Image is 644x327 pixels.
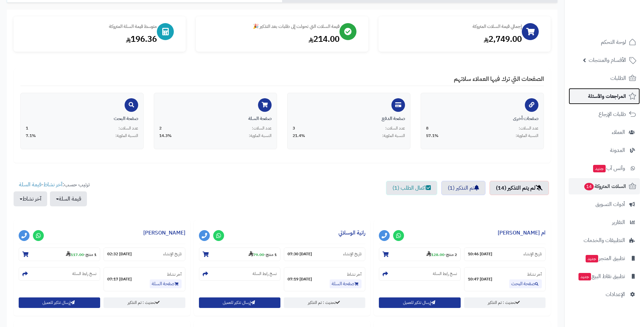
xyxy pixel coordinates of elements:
[347,271,362,277] small: آخر نشاط
[426,133,439,139] span: 57.1%
[569,250,640,266] a: تطبيق المتجرجديد
[446,252,457,258] strong: 2 منتج
[441,181,485,195] a: تم التذكير (1)
[569,142,640,158] a: المدونة
[249,252,264,258] strong: 79.00
[588,91,626,101] span: المراجعات والأسئلة
[203,23,339,30] div: قيمة السلات التي تحولت إلى طلبات بعد التذكير 🎉
[426,251,457,258] small: -
[379,267,460,281] section: نسخ رابط السلة
[249,251,277,258] small: -
[382,133,405,139] span: النسبة المئوية:
[385,23,522,30] div: إجمالي قيمة السلات المتروكة
[569,196,640,212] a: أدوات التسويق
[509,279,542,288] a: صفحة البحث
[516,133,538,139] span: النسبة المئوية:
[585,254,625,263] span: تطبيق المتجر
[72,271,96,277] small: نسخ رابط السلة
[14,191,47,206] button: آخر نشاط
[266,252,277,258] strong: 1 منتج
[593,165,606,172] span: جديد
[159,133,172,139] span: 14.3%
[107,251,132,257] strong: [DATE] 02:32
[385,33,522,45] div: 2,749.00
[107,276,132,282] strong: [DATE] 07:17
[569,106,640,122] a: طلبات الإرجاع
[569,70,640,86] a: الطلبات
[569,124,640,140] a: العملاء
[50,191,87,206] button: قيمة السلة
[379,247,460,261] section: 2 منتج-128.00
[569,34,640,50] a: لوحة التحكم
[293,133,305,139] span: 21.4%
[584,236,625,245] span: التطبيقات والخدمات
[66,251,96,258] small: -
[586,255,598,262] span: جديد
[519,125,538,131] span: عدد السلات:
[426,125,428,131] span: 8
[592,163,625,173] span: وآتس آب
[199,267,280,281] section: نسخ رابط السلة
[589,55,626,65] span: الأقسام والمنتجات
[468,251,492,257] strong: [DATE] 10:46
[606,290,625,299] span: الإعدادات
[20,23,157,30] div: متوسط قيمة السلة المتروكة
[498,229,546,237] a: ام [PERSON_NAME]
[578,273,591,280] span: جديد
[43,180,62,189] a: آخر نشاط
[288,276,312,282] strong: [DATE] 07:19
[523,251,542,257] small: تاريخ الإنشاء
[426,115,538,122] div: صفحات أخرى
[19,267,100,281] section: نسخ رابط السلة
[379,297,460,308] button: إرسال تذكير للعميل
[584,182,626,191] span: السلات المتروكة
[468,276,492,282] strong: [DATE] 10:47
[203,33,339,45] div: 214.00
[159,115,272,122] div: صفحة السلة
[293,125,295,131] span: 3
[385,125,405,131] span: عدد السلات:
[252,125,272,131] span: عدد السلات:
[343,251,362,257] small: تاريخ الإنشاء
[598,16,638,30] img: logo-2.png
[464,297,546,308] a: تحديث : تم التذكير
[163,251,182,257] small: تاريخ الإنشاء
[426,252,444,258] strong: 128.00
[599,109,626,119] span: طلبات الإرجاع
[20,33,157,45] div: 196.36
[569,160,640,176] a: وآتس آبجديد
[284,297,365,308] a: تحديث : تم التذكير
[199,247,280,261] section: 1 منتج-79.00
[253,271,277,277] small: نسخ رابط السلة
[199,297,280,308] button: إرسال تذكير للعميل
[490,181,549,195] a: لم يتم التذكير (14)
[26,115,138,122] div: صفحة البحث
[612,218,625,227] span: التقارير
[610,73,626,83] span: الطلبات
[86,252,96,258] strong: 1 منتج
[386,181,437,195] a: اكمال الطلب (1)
[115,133,138,139] span: النسبة المئوية:
[433,271,457,277] small: نسخ رابط السلة
[20,75,544,86] h4: الصفحات التي ترك فيها العملاء سلاتهم
[143,229,185,237] a: [PERSON_NAME]
[584,183,594,190] span: 14
[610,145,625,155] span: المدونة
[118,125,138,131] span: عدد السلات:
[19,297,100,308] button: إرسال تذكير للعميل
[249,133,272,139] span: النسبة المئوية:
[595,200,625,209] span: أدوات التسويق
[527,271,542,277] small: آخر نشاط
[104,297,185,308] a: تحديث : تم التذكير
[26,133,36,139] span: 7.1%
[569,286,640,303] a: الإعدادات
[26,125,28,131] span: 1
[159,125,162,131] span: 2
[19,180,41,189] a: قيمة السلة
[167,271,182,277] small: آخر نشاط
[19,247,100,261] section: 1 منتج-117.00
[569,214,640,230] a: التقارير
[569,178,640,194] a: السلات المتروكة14
[14,181,90,206] ul: ترتيب حسب: -
[338,229,365,237] a: رانية الوسلاتي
